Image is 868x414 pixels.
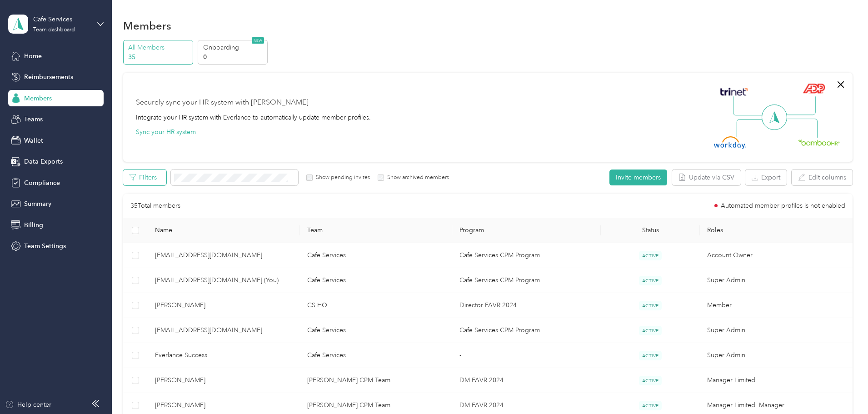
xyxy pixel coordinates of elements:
td: Cafe Services CPM Program [452,268,601,293]
td: Super Admin [700,268,852,293]
button: Edit columns [792,170,853,185]
div: Cafe Services [33,15,90,24]
td: Cafe Services [300,243,452,268]
span: Automated member profiles is not enabled [721,203,845,209]
td: Steve M CPM Team [300,368,452,393]
span: Compliance [24,178,60,188]
span: Summary [24,199,51,209]
td: Cafe Services CPM Program [452,318,601,343]
label: Show archived members [384,174,449,182]
img: ADP [803,83,825,94]
span: Billing [24,220,43,230]
button: Filters [123,170,166,185]
h1: Members [123,21,171,30]
td: mlewis@cafeservices.com [148,243,300,268]
td: CS HQ [300,293,452,318]
p: 35 Total members [130,201,180,211]
span: ACTIVE [639,351,662,360]
span: [EMAIL_ADDRESS][DOMAIN_NAME] [155,325,293,335]
td: veaton@cafeservices.com [148,318,300,343]
img: Line Right Down [786,119,818,138]
img: Line Left Down [736,119,768,137]
td: DM FAVR 2024 [452,368,601,393]
td: Cafe Services [300,343,452,368]
td: Director FAVR 2024 [452,293,601,318]
td: Steven R. Minnon [148,368,300,393]
td: Cafe Services [300,268,452,293]
span: Data Exports [24,157,63,166]
button: Export [745,170,787,185]
th: Roles [700,218,852,243]
button: Help center [5,400,51,409]
span: NEW [252,37,264,44]
div: Securely sync your HR system with [PERSON_NAME] [136,97,309,108]
span: Teams [24,115,43,124]
p: Onboarding [203,43,265,52]
span: Name [155,226,293,234]
span: Team Settings [24,241,66,251]
span: [EMAIL_ADDRESS][DOMAIN_NAME] [155,250,293,260]
button: Update via CSV [672,170,741,185]
th: Team [300,218,452,243]
span: ACTIVE [639,326,662,335]
th: Status [601,218,700,243]
p: All Members [128,43,190,52]
td: Kyle R. Scofield [148,293,300,318]
p: 35 [128,52,190,62]
button: Invite members [609,170,667,185]
img: Line Left Up [733,96,765,116]
td: Member [700,293,852,318]
span: ACTIVE [639,376,662,385]
span: [PERSON_NAME] [155,300,293,310]
span: Everlance Success [155,350,293,360]
td: Cafe Services CPM Program [452,243,601,268]
td: Super Admin [700,318,852,343]
td: - [452,343,601,368]
td: Cafe Services [300,318,452,343]
img: Line Right Up [784,96,816,115]
span: Members [24,94,52,103]
td: jryan@cafeservices.com (You) [148,268,300,293]
td: Manager Limited [700,368,852,393]
span: [PERSON_NAME] [155,400,293,410]
span: Home [24,51,42,61]
p: 0 [203,52,265,62]
label: Show pending invites [313,174,370,182]
div: Team dashboard [33,27,75,33]
th: Name [148,218,300,243]
img: BambooHR [798,139,840,145]
span: ACTIVE [639,276,662,285]
span: ACTIVE [639,301,662,310]
span: [PERSON_NAME] [155,375,293,385]
td: Everlance Success [148,343,300,368]
td: Account Owner [700,243,852,268]
th: Program [452,218,601,243]
span: ACTIVE [639,401,662,410]
span: [EMAIL_ADDRESS][DOMAIN_NAME] (You) [155,275,293,285]
span: ACTIVE [639,251,662,260]
iframe: Everlance-gr Chat Button Frame [817,363,868,414]
td: Super Admin [700,343,852,368]
img: Trinet [718,85,750,98]
button: Sync your HR system [136,127,196,137]
img: Workday [714,136,746,149]
span: Reimbursements [24,72,73,82]
span: Wallet [24,136,43,145]
div: Integrate your HR system with Everlance to automatically update member profiles. [136,113,371,122]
